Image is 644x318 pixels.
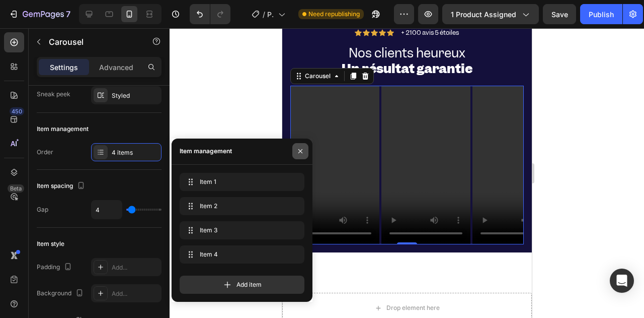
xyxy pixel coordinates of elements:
[49,36,134,48] p: Carousel
[8,184,24,193] div: Beta
[190,57,279,216] video: Video
[112,91,159,100] div: Styled
[37,205,48,214] div: Gap
[66,8,70,20] p: 7
[4,4,75,24] button: 7
[236,280,262,289] span: Add item
[200,226,280,235] span: Item 3
[267,9,274,20] span: Product Page - [DATE] 15:35:48
[190,4,230,24] div: Undo/Redo
[37,287,86,300] div: Background
[200,202,280,211] span: Item 2
[50,62,78,73] p: Settings
[180,147,232,156] div: Item management
[37,124,89,134] div: Item management
[112,289,159,298] div: Add...
[21,43,50,52] div: Carousel
[200,177,280,186] span: Item 1
[37,261,74,274] div: Padding
[92,201,122,219] input: Auto
[308,10,360,19] span: Need republishing
[104,276,157,284] div: Drop element here
[451,9,516,20] span: 1 product assigned
[37,179,87,193] div: Item spacing
[551,10,568,19] span: Save
[610,269,634,293] div: Open Intercom Messenger
[10,107,24,115] div: 450
[543,4,576,24] button: Save
[37,90,70,99] div: Sneak peek
[37,148,53,157] div: Order
[589,9,614,20] div: Publish
[200,250,280,259] span: Item 4
[112,263,159,272] div: Add...
[442,4,539,24] button: 1 product assigned
[112,148,159,157] div: 4 items
[37,239,64,248] div: Item style
[263,9,265,20] span: /
[99,62,133,73] p: Advanced
[282,28,532,318] iframe: Design area
[580,4,622,24] button: Publish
